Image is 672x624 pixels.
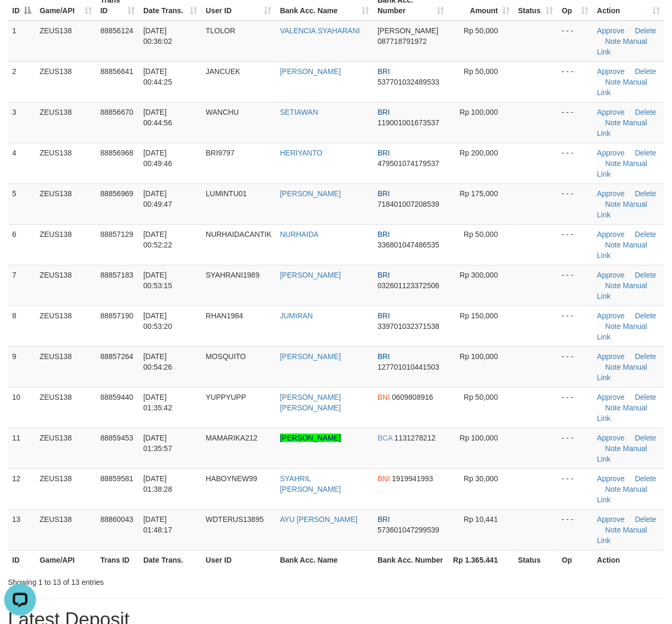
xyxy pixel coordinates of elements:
td: ZEUS138 [35,224,96,265]
button: Open LiveChat chat widget [4,4,36,36]
td: - - - [558,265,593,306]
td: ZEUS138 [35,469,96,509]
span: Copy 573601047299539 to clipboard [378,526,439,534]
span: 88856670 [100,108,133,116]
a: Approve [597,189,624,198]
span: BRI [378,189,390,198]
a: Delete [635,230,656,238]
span: [DATE] 00:52:22 [143,230,172,249]
td: 4 [8,143,35,183]
th: Date Trans. [139,550,201,570]
a: Note [605,444,621,453]
a: Manual Link [597,37,647,56]
td: ZEUS138 [35,183,96,224]
span: Rp 100,000 [459,352,498,361]
a: Delete [635,474,656,483]
span: BRI [378,67,390,76]
span: [DATE] 00:36:02 [143,26,172,45]
td: 8 [8,306,35,346]
span: Copy 718401007208539 to clipboard [378,200,439,208]
span: 88857129 [100,230,133,238]
a: Approve [597,67,624,76]
a: Manual Link [597,200,647,219]
span: RHAN1984 [206,311,243,320]
span: LUMINTU01 [206,189,247,198]
td: 6 [8,224,35,265]
a: [PERSON_NAME] [280,271,341,279]
span: BRI [378,311,390,320]
a: [PERSON_NAME] [280,67,341,76]
span: Copy 0609808916 to clipboard [392,393,433,401]
span: 88856969 [100,189,133,198]
a: Approve [597,149,624,157]
a: Note [605,403,621,412]
a: Delete [635,149,656,157]
span: [PERSON_NAME] [378,26,438,35]
a: NURHAIDA [280,230,319,238]
span: Copy 537701032489533 to clipboard [378,78,439,86]
span: Copy 1131278212 to clipboard [394,434,436,442]
a: Approve [597,515,624,524]
td: 5 [8,183,35,224]
td: - - - [558,61,593,102]
td: ZEUS138 [35,143,96,183]
a: Manual Link [597,363,647,382]
span: Rp 150,000 [459,311,498,320]
td: ZEUS138 [35,387,96,428]
th: Trans ID [96,550,139,570]
span: Rp 50,000 [464,393,498,401]
span: Rp 300,000 [459,271,498,279]
th: Game/API [35,550,96,570]
span: HABOYNEW99 [206,474,257,483]
a: Note [605,200,621,208]
span: 88859453 [100,434,133,442]
a: [PERSON_NAME] [280,189,341,198]
td: ZEUS138 [35,265,96,306]
td: - - - [558,428,593,469]
td: ZEUS138 [35,509,96,550]
span: YUPPYUPP [206,393,246,401]
span: BRI [378,352,390,361]
td: - - - [558,469,593,509]
td: 3 [8,102,35,143]
span: BNI [378,393,390,401]
a: Note [605,526,621,534]
span: [DATE] 00:53:20 [143,311,172,331]
a: Approve [597,434,624,442]
span: Rp 50,000 [464,230,498,238]
td: 10 [8,387,35,428]
th: Bank Acc. Number [373,550,448,570]
a: Note [605,159,621,168]
td: - - - [558,306,593,346]
span: MAMARIKA212 [206,434,257,442]
a: VALENCIA SYAHARANI [280,26,360,35]
td: - - - [558,143,593,183]
span: BRI9797 [206,149,234,157]
a: JUMIRAN [280,311,313,320]
td: - - - [558,102,593,143]
span: 88860043 [100,515,133,524]
span: Rp 100,000 [459,108,498,116]
a: Approve [597,271,624,279]
span: Copy 119001001673537 to clipboard [378,118,439,127]
a: Delete [635,67,656,76]
span: Copy 087718791972 to clipboard [378,37,427,45]
a: Delete [635,393,656,401]
a: Note [605,281,621,290]
a: Approve [597,230,624,238]
span: Copy 339701032371538 to clipboard [378,322,439,331]
td: ZEUS138 [35,102,96,143]
a: Approve [597,474,624,483]
a: Manual Link [597,118,647,137]
th: ID [8,550,35,570]
span: Rp 100,000 [459,434,498,442]
a: Manual Link [597,159,647,178]
a: Note [605,485,621,493]
span: MOSQUITO [206,352,246,361]
span: JANCUEK [206,67,240,76]
a: [PERSON_NAME] [PERSON_NAME] [280,393,341,412]
a: Note [605,363,621,371]
div: Showing 1 to 13 of 13 entries [8,573,272,588]
a: Delete [635,108,656,116]
td: ZEUS138 [35,21,96,62]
